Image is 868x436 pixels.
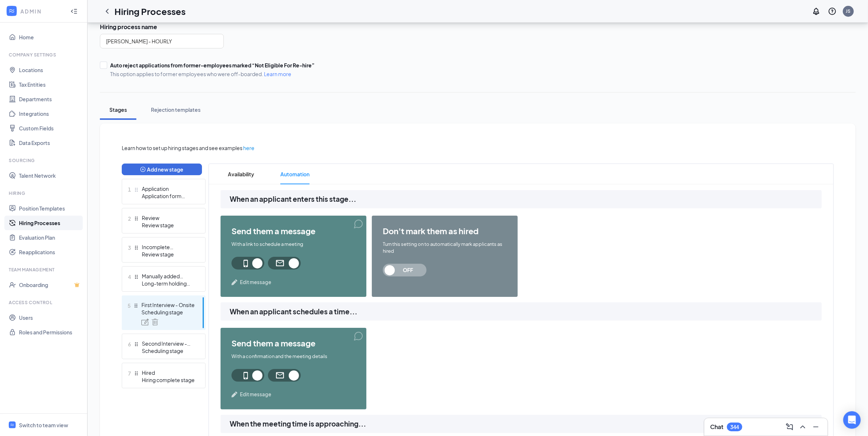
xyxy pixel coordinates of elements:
svg: Drag [134,274,139,279]
a: Data Exports [19,135,81,150]
span: When an applicant schedules a time... [230,306,822,317]
div: With a link to schedule a meeting [231,241,355,248]
div: Manually added applicants - No automation [142,272,195,280]
svg: Collapse [70,8,78,15]
a: Custom Fields [19,121,81,135]
svg: ChevronUp [798,423,807,431]
button: Minimize [810,421,822,433]
div: Review stage [142,251,195,258]
button: plus-circleAdd new stage [122,164,202,175]
div: Team Management [9,267,80,273]
svg: Drag [134,342,139,347]
a: Evaluation Plan [19,230,81,245]
div: Long-term holding stage [142,280,195,287]
div: Open Intercom Messenger [843,411,861,429]
a: Integrations [19,106,81,121]
button: ComposeMessage [784,421,795,433]
button: ChevronUp [797,421,809,433]
a: Departments [19,92,81,106]
svg: Drag [134,216,139,221]
a: Roles and Permissions [19,325,81,339]
div: With a confirmation and the meeting details [231,353,355,360]
span: 1 [128,185,131,194]
div: Application form stage [142,192,195,200]
span: 4 [128,272,131,281]
span: Automation [280,164,310,184]
span: 5 [128,301,131,310]
div: First Interview - Onsite [141,301,195,309]
div: Sourcing [9,157,80,164]
div: Second Interview - Onsite [142,340,195,347]
div: Scheduling stage [141,309,195,316]
div: Hiring [9,190,80,196]
span: 3 [128,243,131,252]
a: OnboardingCrown [19,278,81,292]
svg: Drag [134,371,139,376]
span: Edit message [240,391,271,398]
div: Company Settings [9,52,80,58]
a: Hiring Processes [19,216,81,230]
div: Review stage [142,221,195,229]
span: don't mark them as hired [383,227,507,235]
input: Name of hiring process [100,34,224,48]
h3: Chat [710,423,723,431]
div: Stages [107,106,129,113]
div: Incomplete Application [142,243,195,251]
svg: Drag [134,187,139,192]
a: Position Templates [19,201,81,216]
a: Users [19,310,81,325]
svg: Drag [134,245,139,250]
span: This option applies to former employees who were off-boarded. [110,70,315,78]
span: OFF [392,264,424,276]
div: Turn this setting on to automatically mark applicants as hired [383,241,507,255]
span: Learn how to set up hiring stages and see examples [122,144,242,152]
h1: Hiring Processes [114,5,186,17]
span: send them a message [231,227,355,235]
a: Locations [19,63,81,77]
span: When the meeting time is approaching... [230,419,822,429]
h3: Hiring process name [100,23,856,31]
svg: QuestionInfo [828,7,837,16]
span: When an applicant enters this stage... [230,194,822,205]
svg: ChevronLeft [103,7,112,16]
svg: Notifications [812,7,821,16]
span: Edit message [240,279,271,286]
span: 6 [128,340,131,349]
svg: ComposeMessage [785,423,794,431]
div: JS [846,8,851,14]
a: Tax Entities [19,77,81,92]
div: Hired [142,369,195,376]
svg: WorkstreamLogo [10,423,15,427]
div: Scheduling stage [142,347,195,354]
a: Reapplications [19,245,81,259]
span: send them a message [231,339,355,347]
span: Availability [228,164,254,184]
a: Learn more [264,71,291,77]
div: Rejection templates [151,106,201,113]
div: 344 [730,424,739,430]
svg: WorkstreamLogo [8,7,15,15]
span: 7 [128,369,131,378]
div: ADMIN [20,8,64,15]
div: Review [142,214,195,221]
a: Home [19,30,81,44]
div: Application [142,185,195,192]
a: Talent Network [19,168,81,183]
svg: Minimize [811,423,820,431]
svg: Drag [133,303,139,308]
span: 2 [128,214,131,223]
div: Auto reject applications from former-employees marked “Not Eligible For Re-hire” [110,62,315,69]
div: Hiring complete stage [142,376,195,384]
span: plus-circle [140,167,145,172]
div: Access control [9,299,80,306]
a: here [243,144,254,152]
div: Switch to team view [19,421,68,429]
